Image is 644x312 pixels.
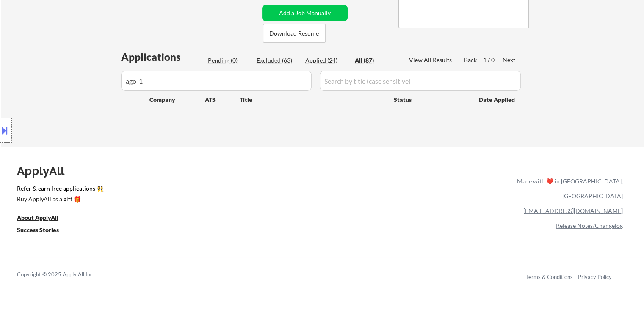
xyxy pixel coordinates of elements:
[525,274,573,280] a: Terms & Conditions
[355,56,397,65] div: All (87)
[263,24,326,43] button: Download Resume
[208,56,250,65] div: Pending (0)
[409,56,454,64] div: View All Results
[205,96,240,104] div: ATS
[578,274,612,280] a: Privacy Policy
[503,56,516,64] div: Next
[514,174,623,203] div: Made with ❤️ in [GEOGRAPHIC_DATA], [GEOGRAPHIC_DATA]
[17,225,70,236] a: Success Stories
[17,226,59,233] u: Success Stories
[320,71,521,91] input: Search by title (case sensitive)
[121,52,205,62] div: Applications
[121,71,312,91] input: Search by company (case sensitive)
[556,222,623,229] a: Release Notes/Changelog
[479,96,516,104] div: Date Applied
[240,96,386,104] div: Title
[394,92,467,107] div: Status
[483,56,503,64] div: 1 / 0
[523,207,623,214] a: [EMAIL_ADDRESS][DOMAIN_NAME]
[17,214,58,221] u: About ApplyAll
[149,96,205,104] div: Company
[17,186,340,194] a: Refer & earn free applications 👯‍♀️
[257,56,299,65] div: Excluded (63)
[464,56,478,64] div: Back
[17,213,70,224] a: About ApplyAll
[17,271,114,279] div: Copyright © 2025 Apply All Inc
[262,5,348,21] button: Add a Job Manually
[305,56,348,65] div: Applied (24)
